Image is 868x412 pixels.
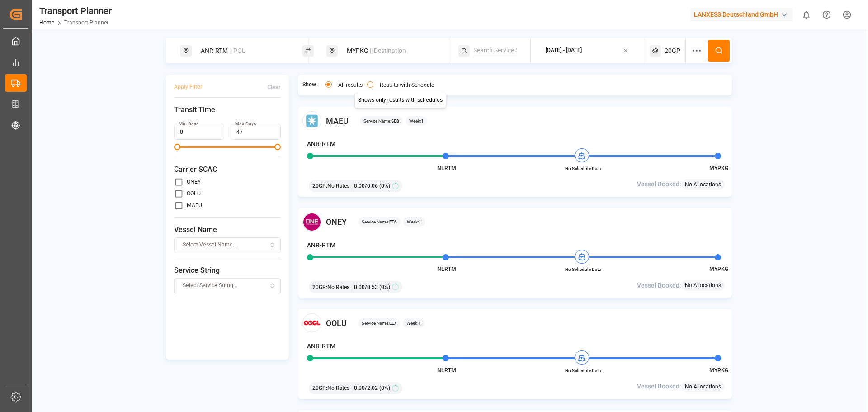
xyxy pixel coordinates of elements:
[338,82,363,88] label: All results
[326,115,349,127] span: MAEU
[307,341,335,351] h4: ANR-RTM
[558,165,608,172] span: No Schedule Data
[558,266,608,273] span: No Schedule Data
[685,383,721,391] span: No Allocations
[312,384,327,392] span: 20GP :
[312,283,327,291] span: 20GP :
[406,320,421,327] span: Week:
[312,182,327,190] span: 20GP :
[39,19,54,26] a: Home
[546,47,582,55] div: [DATE] - [DATE]
[187,203,202,208] label: MAEU
[709,165,728,171] span: MYPKG
[637,281,681,290] span: Vessel Booked:
[187,191,201,196] label: OOLU
[370,47,406,54] span: || Destination
[796,5,816,25] button: show 0 new notifications
[709,266,728,272] span: MYPKG
[183,282,237,290] span: Select Service String...
[690,6,796,23] button: LANXESS Deutschland GmbH
[362,218,397,225] span: Service Name:
[302,213,321,232] img: Carrier
[179,121,198,127] label: Min Days
[685,281,721,289] span: No Allocations
[354,283,378,291] span: 0.00 / 0.53
[174,224,281,235] span: Vessel Name
[437,165,456,171] span: NLRTM
[363,118,399,124] span: Service Name:
[407,218,421,225] span: Week:
[380,82,434,88] label: Results with Schedule
[637,180,681,189] span: Vessel Booked:
[326,216,347,228] span: ONEY
[187,179,201,185] label: ONEY
[183,241,237,249] span: Select Vessel Name...
[302,313,321,332] img: Carrier
[174,144,180,150] span: Minimum
[637,382,681,391] span: Vessel Booked:
[536,42,639,60] button: [DATE] - [DATE]
[473,44,517,57] input: Search Service String
[354,384,378,392] span: 0.00 / 2.02
[327,283,349,291] span: No Rates
[267,83,281,91] div: Clear
[391,118,399,123] b: SE8
[418,321,421,326] b: 1
[419,219,421,224] b: 1
[307,241,335,250] h4: ANR-RTM
[409,118,424,124] span: Week:
[327,384,349,392] span: No Rates
[437,367,456,374] span: NLRTM
[421,118,424,123] b: 1
[174,104,281,115] span: Transit Time
[379,182,390,190] span: (0%)
[558,367,608,374] span: No Schedule Data
[437,266,456,272] span: NLRTM
[327,182,349,190] span: No Rates
[302,81,319,89] span: Show :
[379,384,390,392] span: (0%)
[709,367,728,374] span: MYPKG
[379,283,390,291] span: (0%)
[274,144,281,150] span: Maximum
[354,93,446,108] div: Shows only results with schedules
[665,46,680,56] span: 20GP
[174,164,281,175] span: Carrier SCAC
[389,219,397,224] b: FE6
[307,139,335,149] h4: ANR-RTM
[690,8,793,21] div: LANXESS Deutschland GmbH
[39,4,112,18] div: Transport Planner
[174,265,281,276] span: Service String
[235,121,256,127] label: Max Days
[302,111,321,130] img: Carrier
[195,43,293,59] div: ANR-RTM
[341,43,439,59] div: MYPKG
[816,5,837,25] button: Help Center
[685,180,721,189] span: No Allocations
[389,321,396,326] b: LL7
[362,320,396,327] span: Service Name:
[326,317,347,329] span: OOLU
[354,182,378,190] span: 0.00 / 0.06
[229,47,245,54] span: || POL
[267,79,281,95] button: Clear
